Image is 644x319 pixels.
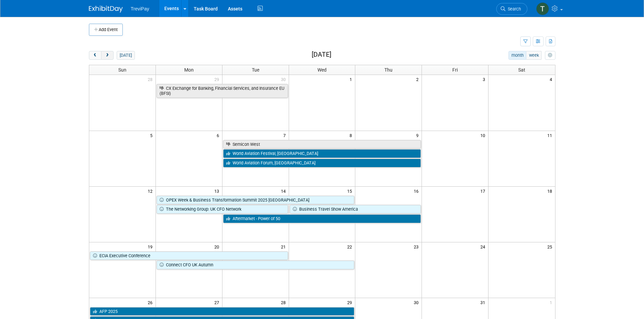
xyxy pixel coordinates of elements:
img: ExhibitDay [89,6,123,12]
a: World Aviation Forum, [GEOGRAPHIC_DATA] [223,159,421,167]
span: 1 [349,75,355,83]
span: 12 [147,187,156,195]
a: CX Exchange for Banking, Financial Services, and Insurance EU (BFSI) [157,84,288,98]
span: 13 [214,187,222,195]
span: 6 [216,131,222,139]
span: Sun [118,67,126,73]
span: 16 [413,187,422,195]
button: prev [89,51,101,60]
span: 8 [349,131,355,139]
span: Wed [317,67,327,73]
a: AFP 2025 [90,307,355,316]
span: 19 [147,242,156,251]
span: 23 [413,242,422,251]
span: 10 [480,131,488,139]
span: 28 [280,298,289,307]
span: Search [505,6,521,11]
span: 7 [283,131,289,139]
span: 20 [214,242,222,251]
span: 27 [214,298,222,307]
span: Mon [184,67,194,73]
span: 24 [480,242,488,251]
span: 29 [347,298,355,307]
a: Aftermarket - Power of 50 [223,214,421,223]
h2: [DATE] [312,51,331,58]
a: Business Travel Show America [290,205,421,214]
span: 25 [547,242,555,251]
span: 26 [147,298,156,307]
button: myCustomButton [545,51,555,60]
i: Personalize Calendar [548,53,552,58]
button: [DATE] [117,51,135,60]
button: next [101,51,114,60]
span: 11 [547,131,555,139]
button: week [526,51,542,60]
span: 1 [549,298,555,307]
span: 17 [480,187,488,195]
span: 9 [415,131,422,139]
span: Fri [452,67,458,73]
span: 22 [347,242,355,251]
span: Thu [384,67,392,73]
span: 28 [147,75,156,83]
span: 14 [280,187,289,195]
span: 29 [214,75,222,83]
span: 4 [549,75,555,83]
span: 15 [347,187,355,195]
span: Sat [518,67,525,73]
button: month [508,51,526,60]
a: Search [496,3,527,15]
button: Add Event [89,24,123,36]
img: Tara DePaepe [536,2,549,15]
span: TreviPay [131,6,149,11]
span: 30 [280,75,289,83]
span: 18 [547,187,555,195]
a: World Aviation Festival, [GEOGRAPHIC_DATA] [223,149,421,158]
span: 21 [280,242,289,251]
a: ECIA Executive Conference [90,251,288,260]
a: Semicon West [223,140,421,149]
span: 5 [149,131,156,139]
a: The Networking Group: UK CFO Network [157,205,288,214]
span: 3 [482,75,488,83]
a: Connect CFO UK Autumn [157,261,355,269]
span: Tue [252,67,259,73]
a: OPEX Week & Business Transformation Summit 2025 [GEOGRAPHIC_DATA] [157,196,355,205]
span: 2 [415,75,422,83]
span: 30 [413,298,422,307]
span: 31 [480,298,488,307]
